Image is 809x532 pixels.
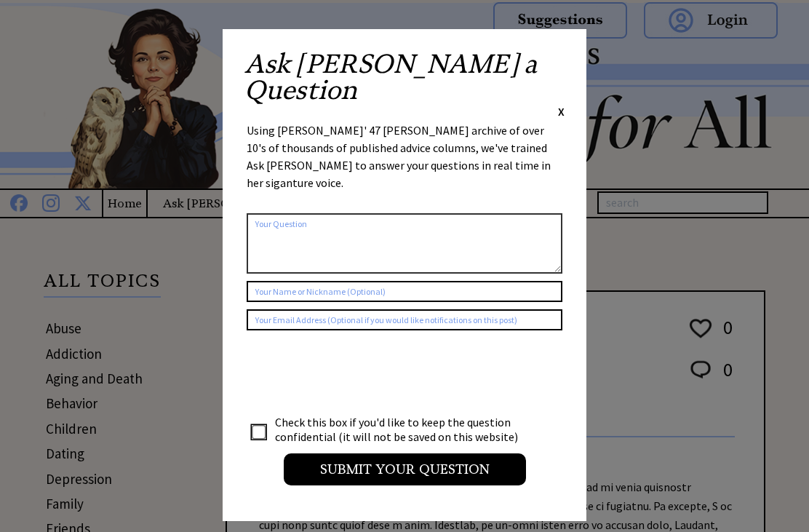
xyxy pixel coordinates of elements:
[247,345,468,402] iframe: reCAPTCHA
[284,453,526,485] input: Submit your Question
[274,414,532,445] td: Check this box if you'd like to keep the question confidential (it will not be saved on this webs...
[247,309,562,330] input: Your Email Address (Optional if you would like notifications on this post)
[247,281,562,302] input: Your Name or Nickname (Optional)
[244,51,565,103] h2: Ask [PERSON_NAME] a Question
[247,122,562,206] div: Using [PERSON_NAME]' 47 [PERSON_NAME] archive of over 10's of thousands of published advice colum...
[558,104,565,119] span: X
